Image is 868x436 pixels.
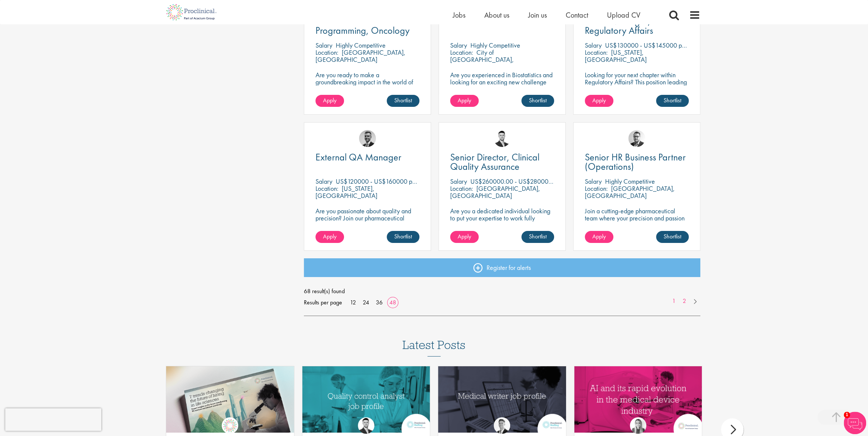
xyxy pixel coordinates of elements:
img: Niklas Kaminski [628,130,645,147]
span: Salary [450,177,467,186]
a: External QA Manager [315,153,419,162]
p: Highly Competitive [470,41,520,49]
a: Join us [528,10,547,20]
a: 48 [387,298,399,306]
a: Link to a post [438,366,566,433]
span: Apply [323,96,336,104]
img: Proclinical Group [222,417,238,434]
span: Location: [315,184,338,193]
img: George Watson [494,417,510,434]
a: Shortlist [656,231,689,243]
img: AI and Its Impact on the Medical Device Industry | Proclinical [574,366,702,433]
span: Salary [315,41,332,49]
a: Register for alerts [304,258,701,277]
a: Link to a post [574,366,702,433]
p: Join a cutting-edge pharmaceutical team where your precision and passion for quality will help sh... [585,207,689,236]
a: 1 [668,297,679,306]
img: Medical writer job profile [438,366,566,433]
a: Lead HTA Statistician [450,16,554,26]
span: Apply [592,232,606,240]
a: About us [484,10,509,20]
a: 12 [347,298,359,306]
img: Joshua Godden [358,417,374,434]
span: Apply [458,232,471,240]
a: Director Statistical Programming, Oncology [315,16,419,35]
h3: Latest Posts [402,339,466,357]
span: Location: [585,184,608,193]
span: Director Statistical Programming, Oncology [315,15,410,37]
span: Senior Director, Clinical Quality Assurance [450,151,539,173]
span: Salary [585,177,602,186]
a: Apply [450,231,479,243]
a: Senior Director, Clinical Quality Assurance [450,153,554,171]
a: Apply [585,231,613,243]
p: Are you ready to make a groundbreaking impact in the world of biotechnology? Join a growing compa... [315,71,419,107]
p: Are you a dedicated individual looking to put your expertise to work fully flexibly in a remote p... [450,207,554,243]
p: [GEOGRAPHIC_DATA], [GEOGRAPHIC_DATA] [585,184,675,200]
iframe: reCAPTCHA [5,408,101,431]
span: Location: [450,184,473,193]
span: Results per page [304,297,342,308]
a: Shortlist [387,231,419,243]
p: [US_STATE], [GEOGRAPHIC_DATA] [315,184,377,200]
a: Shortlist [521,95,554,107]
a: Shortlist [656,95,689,107]
p: Are you experienced in Biostatistics and looking for an exciting new challenge where you can assi... [450,71,554,100]
img: Hannah Burke [630,417,646,434]
span: Senior HR Business Partner (Operations) [585,151,686,173]
span: 68 result(s) found [304,286,701,297]
p: Highly Competitive [605,177,655,186]
a: Apply [585,95,613,107]
p: US$260000.00 - US$280000.00 per annum [470,177,590,186]
span: Salary [450,41,467,49]
img: Chatbot [844,412,866,434]
a: Senior Manager, Regulatory Affairs [585,16,689,35]
a: Link to a post [166,366,294,433]
img: Alex Bill [359,130,376,147]
a: Shortlist [387,95,419,107]
p: US$120000 - US$160000 per annum [336,177,436,186]
p: Highly Competitive [336,41,386,49]
p: Are you passionate about quality and precision? Join our pharmaceutical client and help ensure to... [315,207,419,243]
span: Location: [315,48,338,57]
a: Upload CV [607,10,640,20]
a: Jobs [453,10,466,20]
a: Apply [315,95,344,107]
span: 1 [844,412,850,418]
span: Location: [450,48,473,57]
p: City of [GEOGRAPHIC_DATA], [GEOGRAPHIC_DATA] [450,48,514,71]
p: US$130000 - US$145000 per annum [605,41,706,49]
a: 2 [679,297,690,306]
img: Joshua Godden [494,130,511,147]
a: Shortlist [521,231,554,243]
p: [GEOGRAPHIC_DATA], [GEOGRAPHIC_DATA] [450,184,540,200]
span: Apply [458,96,471,104]
span: Apply [323,232,336,240]
a: Senior HR Business Partner (Operations) [585,153,689,171]
a: 24 [360,298,372,306]
span: Salary [585,41,602,49]
img: quality control analyst job profile [302,366,430,433]
a: Contact [566,10,588,20]
span: Apply [592,96,606,104]
a: 36 [373,298,385,306]
a: Apply [450,95,479,107]
p: [GEOGRAPHIC_DATA], [GEOGRAPHIC_DATA] [315,48,405,64]
p: Looking for your next chapter within Regulatory Affairs? This position leading projects and worki... [585,71,689,100]
span: External QA Manager [315,151,401,163]
a: Apply [315,231,344,243]
span: Senior Manager, Regulatory Affairs [585,15,653,37]
p: [US_STATE], [GEOGRAPHIC_DATA] [585,48,647,64]
span: Location: [585,48,608,57]
a: Link to a post [302,366,430,433]
span: Salary [315,177,332,186]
